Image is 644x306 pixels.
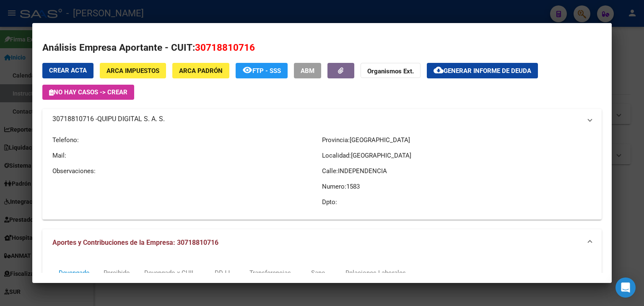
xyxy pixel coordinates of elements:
[97,114,165,124] span: QUIPU DIGITAL S. A. S.
[367,67,414,75] strong: Organismos Ext.
[427,63,538,78] button: Generar informe de deuda
[350,136,410,144] span: [GEOGRAPHIC_DATA]
[106,67,159,75] span: ARCA Impuestos
[322,151,592,160] p: Localidad:
[351,152,411,159] span: [GEOGRAPHIC_DATA]
[52,151,322,160] p: Mail:
[322,182,592,191] p: Numero:
[144,268,195,277] div: Devengado x CUIL
[42,41,602,55] h2: Análisis Empresa Aportante - CUIT:
[322,197,592,207] p: Dpto:
[311,268,325,277] div: Sano
[322,135,592,145] p: Provincia:
[236,63,288,78] button: FTP - SSS
[249,268,291,277] div: Transferencias
[52,114,582,124] mat-panel-title: 30718810716 -
[434,65,444,75] mat-icon: cloud_download
[215,268,230,277] div: DDJJ
[49,67,87,74] span: Crear Acta
[59,268,90,277] div: Devengado
[52,239,218,246] span: Aportes y Contribuciones de la Empresa: 30718810716
[346,183,360,190] span: 1583
[42,129,602,220] div: 30718810716 -QUIPU DIGITAL S. A. S.
[42,229,602,256] mat-expansion-panel-header: Aportes y Contribuciones de la Empresa: 30718810716
[338,167,387,175] span: INDEPENDENCIA
[444,67,531,75] span: Generar informe de deuda
[100,63,166,78] button: ARCA Impuestos
[179,67,223,75] span: ARCA Padrón
[52,166,322,176] p: Observaciones:
[322,166,592,176] p: Calle:
[104,268,130,277] div: Percibido
[172,63,229,78] button: ARCA Padrón
[42,63,93,78] button: Crear Acta
[294,63,321,78] button: ABM
[345,268,406,277] div: Relaciones Laborales
[361,63,421,78] button: Organismos Ext.
[252,67,281,75] span: FTP - SSS
[242,65,252,75] mat-icon: remove_red_eye
[49,88,127,96] span: No hay casos -> Crear
[301,67,314,75] span: ABM
[195,42,255,53] span: 30718810716
[42,85,134,100] button: No hay casos -> Crear
[52,135,322,145] p: Telefono:
[615,277,636,298] div: Open Intercom Messenger
[42,109,602,129] mat-expansion-panel-header: 30718810716 -QUIPU DIGITAL S. A. S.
